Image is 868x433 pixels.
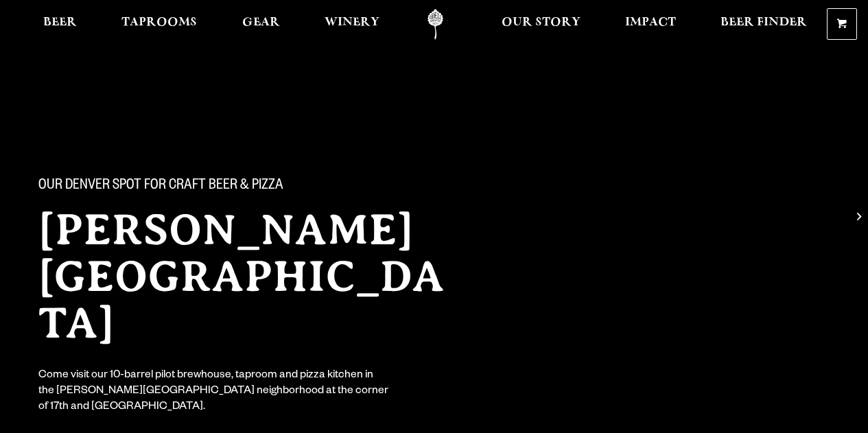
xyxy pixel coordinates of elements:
a: Beer [34,9,86,40]
span: Taprooms [121,17,197,28]
a: Impact [616,9,685,40]
span: Impact [625,17,676,28]
span: Winery [325,17,379,28]
a: Beer Finder [712,9,816,40]
span: Our Story [502,17,580,28]
span: Gear [242,17,280,28]
div: Come visit our 10-barrel pilot brewhouse, taproom and pizza kitchen in the [PERSON_NAME][GEOGRAPH... [38,368,390,416]
span: Our Denver spot for craft beer & pizza [38,178,283,196]
a: Odell Home [410,9,461,40]
span: Beer [43,17,77,28]
a: Our Story [493,9,589,40]
span: Beer Finder [720,17,807,28]
a: Winery [316,9,388,40]
a: Taprooms [113,9,206,40]
h2: [PERSON_NAME][GEOGRAPHIC_DATA] [38,207,467,347]
a: Gear [233,9,289,40]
